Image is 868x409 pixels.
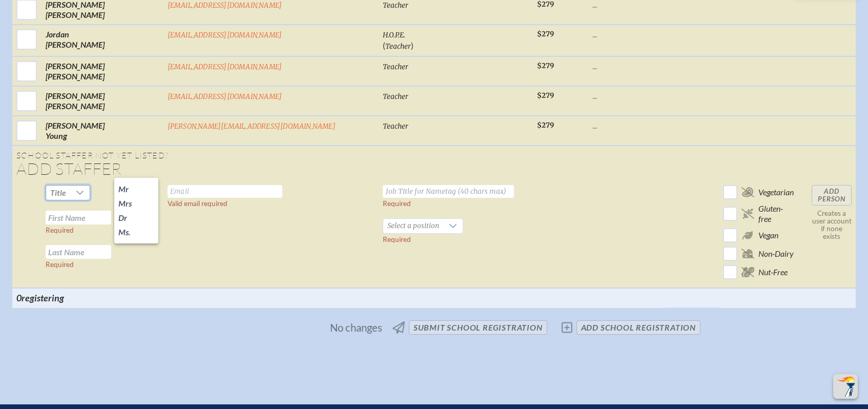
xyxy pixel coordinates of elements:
button: Scroll Top [833,374,858,399]
span: H.O.P.E. [383,31,405,39]
a: [PERSON_NAME][EMAIL_ADDRESS][DOMAIN_NAME] [168,122,336,131]
a: [EMAIL_ADDRESS][DOMAIN_NAME] [168,31,282,39]
span: $279 [537,62,554,70]
span: Teacher [383,122,408,131]
td: [PERSON_NAME] [PERSON_NAME] [42,86,163,116]
span: Mrs [118,198,132,209]
input: Job Title for Nametag (40 chars max) [383,185,514,198]
a: [EMAIL_ADDRESS][DOMAIN_NAME] [168,92,282,101]
span: $279 [537,121,554,130]
span: Non-Dairy [758,249,794,259]
span: Title [46,186,70,200]
span: Vegan [758,230,778,240]
span: Teacher [383,63,408,71]
td: Jordan [PERSON_NAME] [42,25,163,56]
span: $279 [537,91,554,100]
input: Email [168,185,282,198]
span: Dr [118,213,127,223]
span: ( [383,40,385,50]
li: Ms. [114,225,158,239]
span: Teacher [383,1,408,10]
li: Mr [114,182,158,196]
span: ) [411,40,414,50]
ul: Option List [114,178,158,243]
li: Dr [114,211,158,225]
span: Title [50,188,66,197]
span: Vegetarian [758,187,794,197]
th: 0 [12,288,163,308]
span: registering [22,292,64,303]
td: [PERSON_NAME] Young [42,116,163,146]
img: To the top [835,376,856,397]
p: ... [592,61,666,71]
a: [EMAIL_ADDRESS][DOMAIN_NAME] [168,63,282,71]
label: Required [383,199,411,208]
p: ... [592,29,666,39]
span: Nut-Free [758,267,788,277]
span: Select a position [383,219,443,233]
span: Gluten-free [758,203,796,224]
p: ... [592,120,666,131]
span: No changes [330,322,382,333]
li: Mrs [114,196,158,211]
span: Ms. [118,227,131,237]
p: Creates a user account if none exists [812,210,852,240]
span: Teacher [385,42,411,51]
p: ... [592,91,666,101]
span: $279 [537,30,554,38]
label: Valid email required [168,199,228,208]
label: Required [383,235,411,243]
span: Teacher [383,92,408,101]
label: Required [46,260,74,269]
a: [EMAIL_ADDRESS][DOMAIN_NAME] [168,1,282,10]
label: Required [46,226,74,234]
input: First Name [46,211,111,224]
input: Last Name [46,245,111,259]
span: Mr [118,184,129,194]
td: [PERSON_NAME] [PERSON_NAME] [42,56,163,86]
